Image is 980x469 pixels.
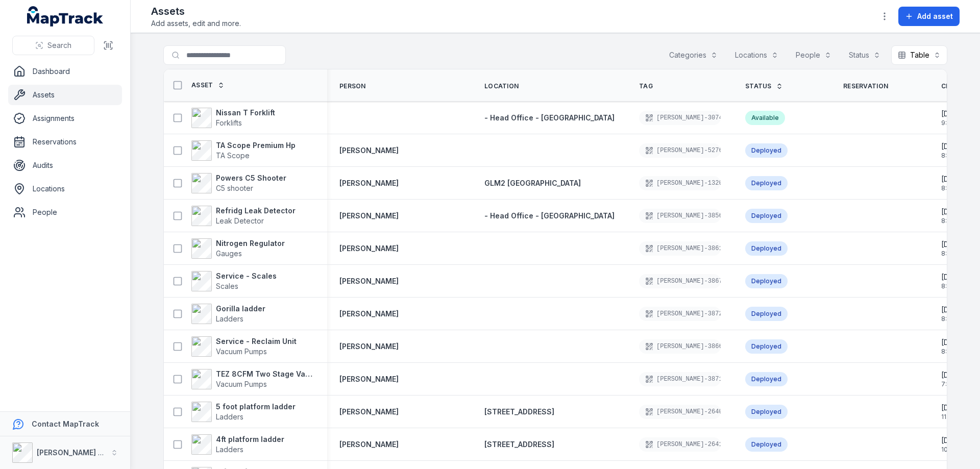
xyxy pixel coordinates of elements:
a: Assignments [8,108,122,129]
time: 9/5/2025, 8:12:25 AM [941,272,965,290]
span: [DATE] [941,239,965,250]
a: [PERSON_NAME] [339,309,399,319]
div: [PERSON_NAME]-2640 [639,405,721,419]
span: Gauges [216,249,242,258]
button: Locations [728,45,785,65]
a: Refridg Leak DetectorLeak Detector [191,206,296,226]
a: [PERSON_NAME] [339,407,399,417]
strong: Powers C5 Shooter [216,173,286,183]
div: Deployed [745,209,788,223]
span: 8:18 pm [941,184,965,192]
span: Forklifts [216,118,242,127]
div: Deployed [745,274,788,288]
a: [PERSON_NAME] [339,211,399,221]
a: MapTrack [27,6,104,27]
span: 7:51 am [941,380,965,388]
a: TEZ 8CFM Two Stage Vacuum PumpVacuum Pumps [191,369,315,389]
div: [PERSON_NAME]-3074 [639,111,721,125]
span: - Head Office - [GEOGRAPHIC_DATA] [484,211,615,220]
strong: Nissan T Forklift [216,108,275,118]
button: Status [842,45,887,65]
time: 9/5/2025, 8:07:32 AM [941,305,966,323]
span: Search [47,40,71,51]
a: [PERSON_NAME] [339,276,399,286]
time: 9/4/2025, 10:03:05 AM [941,435,968,454]
span: Add asset [917,11,953,21]
strong: Service - Reclaim Unit [216,336,297,347]
span: Tag [639,82,653,90]
strong: TEZ 8CFM Two Stage Vacuum Pump [216,369,315,379]
strong: Refridg Leak Detector [216,206,296,216]
div: Deployed [745,307,788,321]
strong: 5 foot platform ladder [216,402,296,412]
a: Service - ScalesScales [191,271,277,291]
a: [PERSON_NAME] [339,243,399,254]
strong: 4ft platform ladder [216,434,284,445]
span: GLM2 [GEOGRAPHIC_DATA] [484,179,581,187]
strong: TA Scope Premium Hp [216,140,296,151]
a: GLM2 [GEOGRAPHIC_DATA] [484,178,581,188]
span: Ladders [216,412,243,421]
span: 8:12 am [941,282,965,290]
a: [PERSON_NAME] [339,439,399,450]
a: Powers C5 ShooterC5 shooter [191,173,286,193]
span: Asset [191,81,213,89]
strong: Nitrogen Regulator [216,238,285,249]
time: 9/9/2025, 9:32:55 AM [941,109,965,127]
a: - Head Office - [GEOGRAPHIC_DATA] [484,113,615,123]
a: [STREET_ADDRESS] [484,439,554,450]
div: Deployed [745,405,788,419]
button: People [789,45,838,65]
div: Deployed [745,241,788,256]
span: TA Scope [216,151,250,160]
span: 8:04 am [941,348,966,356]
span: - Head Office - [GEOGRAPHIC_DATA] [484,113,615,122]
span: [DATE] [941,272,965,282]
a: Gorilla ladderLadders [191,304,265,324]
span: [DATE] [941,370,965,380]
a: Nissan T ForkliftForklifts [191,108,275,128]
span: Location [484,82,519,90]
span: [DATE] [941,109,965,119]
strong: [PERSON_NAME] Air [37,448,108,457]
a: TA Scope Premium HpTA Scope [191,140,296,161]
span: Add assets, edit and more. [151,18,241,29]
button: Table [891,45,947,65]
span: [STREET_ADDRESS] [484,407,554,416]
div: [PERSON_NAME]-3872 [639,307,721,321]
time: 9/5/2025, 8:27:46 AM [941,207,965,225]
a: Status [745,82,783,90]
strong: [PERSON_NAME] [339,178,399,188]
span: Vacuum Pumps [216,347,267,356]
a: Asset [191,81,225,89]
span: [DATE] [941,337,966,348]
strong: Service - Scales [216,271,277,281]
div: Deployed [745,437,788,452]
div: [PERSON_NAME]-1320 [639,176,721,190]
div: Deployed [745,143,788,158]
a: [PERSON_NAME] [339,145,399,156]
strong: Gorilla ladder [216,304,265,314]
span: Vacuum Pumps [216,380,267,388]
a: Reservations [8,132,122,152]
a: Locations [8,179,122,199]
a: Assets [8,85,122,105]
div: [PERSON_NAME]-3871 [639,372,721,386]
div: Available [745,111,785,125]
div: Deployed [745,339,788,354]
div: Deployed [745,372,788,386]
div: Deployed [745,176,788,190]
strong: Contact MapTrack [32,419,99,428]
span: Ladders [216,445,243,454]
a: 4ft platform ladderLadders [191,434,284,455]
button: Categories [663,45,724,65]
span: [DATE] [941,435,968,446]
span: Ladders [216,314,243,323]
a: People [8,202,122,223]
span: Reservation [843,82,888,90]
